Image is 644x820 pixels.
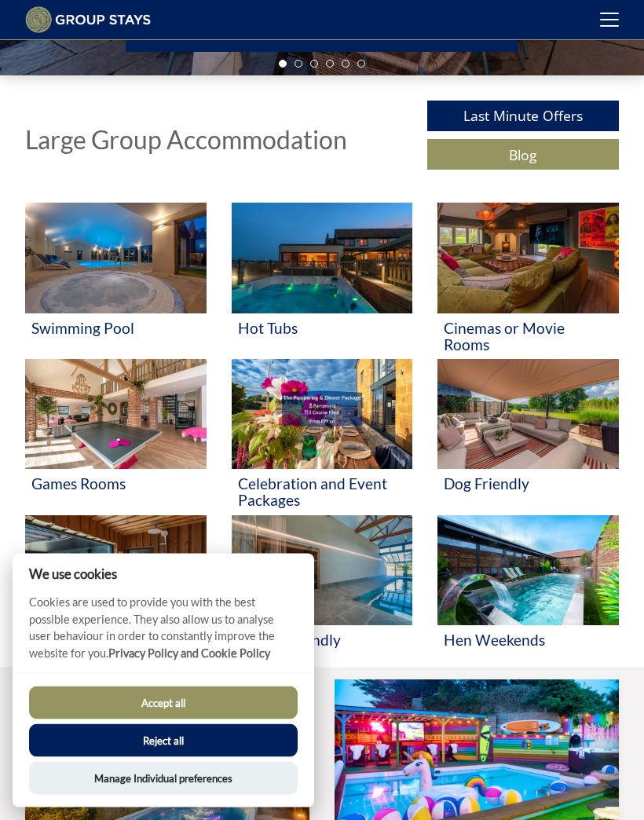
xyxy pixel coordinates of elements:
a: Last Minute Offers [427,101,619,132]
a: 'Saunas' - Large Group Accommodation Holiday Ideas Saunas [25,516,207,656]
h3: Games Rooms [31,476,200,492]
img: 'Celebration and Event Packages' - Large Group Accommodation Holiday Ideas [232,360,413,470]
img: 'Games Rooms' - Large Group Accommodation Holiday Ideas [25,360,207,470]
img: 'Cinemas or Movie Rooms' - Large Group Accommodation Holiday Ideas [437,203,619,313]
h3: Swimming Pool [31,320,200,337]
h3: Hen Weekends [444,632,613,649]
a: Blog [427,140,619,170]
a: 'Games Rooms' - Large Group Accommodation Holiday Ideas Games Rooms [25,360,207,516]
a: 'Dog Friendly' - Large Group Accommodation Holiday Ideas Dog Friendly [437,360,619,516]
button: Reject all [29,724,298,757]
button: Manage Individual preferences [29,762,298,795]
p: Cookies are used to provide you with the best possible experience. They also allow us to analyse ... [13,594,314,673]
img: 'Saunas' - Large Group Accommodation Holiday Ideas [25,516,207,626]
img: 'Hen Weekends' - Large Group Accommodation Holiday Ideas [437,516,619,626]
h2: We use cookies [13,566,314,581]
h1: Large Group Accommodation [25,126,347,154]
img: Group Stays [25,6,151,33]
a: 'Cinemas or Movie Rooms' - Large Group Accommodation Holiday Ideas Cinemas or Movie Rooms [437,203,619,360]
button: Accept all [29,686,298,719]
h3: Celebration and Event Packages [238,476,407,509]
img: 'Access Friendly' - Large Group Accommodation Holiday Ideas [232,516,413,626]
img: 'Swimming Pool' - Large Group Accommodation Holiday Ideas [25,203,207,313]
a: 'Hot Tubs' - Large Group Accommodation Holiday Ideas Hot Tubs [232,203,413,360]
a: 'Celebration and Event Packages' - Large Group Accommodation Holiday Ideas Celebration and Event ... [232,360,413,516]
img: 'Hot Tubs' - Large Group Accommodation Holiday Ideas [232,203,413,313]
a: 'Hen Weekends' - Large Group Accommodation Holiday Ideas Hen Weekends [437,516,619,656]
h3: Dog Friendly [444,476,613,492]
h3: Access Friendly [238,632,407,649]
a: 'Swimming Pool' - Large Group Accommodation Holiday Ideas Swimming Pool [25,203,207,360]
a: 'Access Friendly' - Large Group Accommodation Holiday Ideas Access Friendly [232,516,413,656]
img: 'Dog Friendly' - Large Group Accommodation Holiday Ideas [437,360,619,470]
h3: Cinemas or Movie Rooms [444,320,613,353]
a: Privacy Policy and Cookie Policy [108,646,270,660]
h3: Hot Tubs [238,320,407,337]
